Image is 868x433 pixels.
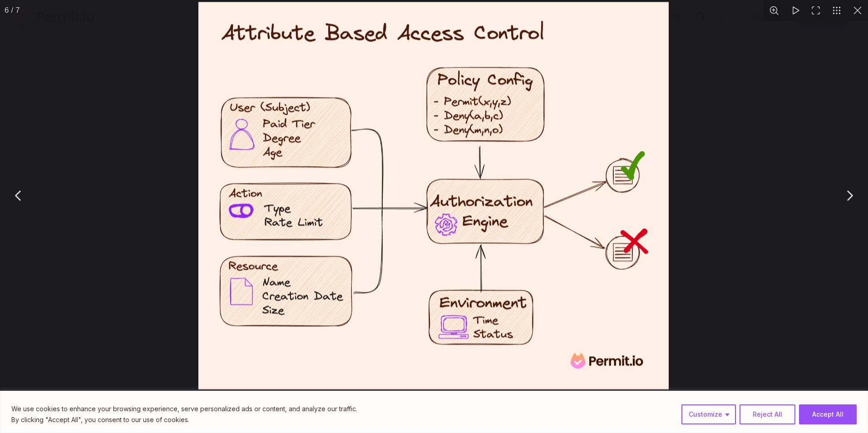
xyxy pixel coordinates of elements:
button: Next [838,184,861,207]
button: Customize [681,404,736,424]
button: Previous [7,184,30,207]
p: We use cookies to enhance your browsing experience, serve personalized ads or content, and analyz... [11,403,357,414]
button: Accept All [799,404,857,424]
img: Image 6 of 7 [198,2,669,389]
button: Reject All [740,404,795,424]
p: By clicking "Accept All", you consent to our use of cookies. [11,414,357,425]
